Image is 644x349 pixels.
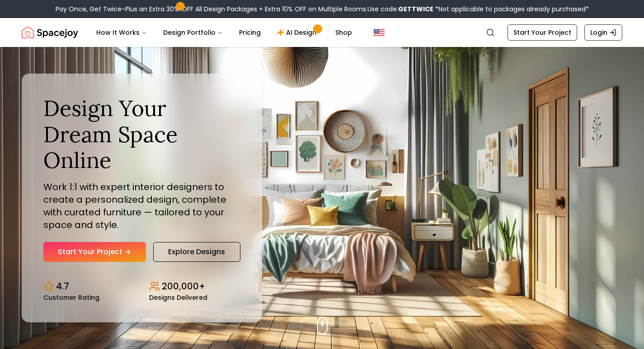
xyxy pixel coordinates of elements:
[232,23,268,42] a: Pricing
[89,23,359,42] nav: Main
[56,5,589,14] div: Pay Once, Get Twice-Plus an Extra 30% OFF All Design Packages + Extra 10% OFF on Multiple Rooms.
[43,242,146,262] a: Start Your Project
[433,5,589,14] span: *Not applicable to packages already purchased*
[43,95,240,173] h1: Design Your Dream Space Online
[89,23,154,42] button: How It Works
[398,5,433,14] b: GETTWICE
[22,18,622,47] nav: Global
[56,280,69,293] p: 4.7
[374,27,385,38] img: United States
[43,294,99,301] small: Customer Rating
[43,181,240,231] p: Work 1:1 with expert interior designers to create a personalized design, complete with curated fu...
[162,280,205,293] p: 200,000+
[584,24,622,41] a: Login
[22,23,78,42] img: Spacejoy Logo
[156,23,230,42] button: Design Portfolio
[149,294,207,301] small: Designs Delivered
[328,23,359,42] a: Shop
[153,242,240,262] a: Explore Designs
[270,23,326,42] a: AI Design
[22,23,78,42] a: Spacejoy
[508,24,577,41] a: Start Your Project
[367,5,433,14] span: Use code:
[43,273,240,301] div: Design stats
